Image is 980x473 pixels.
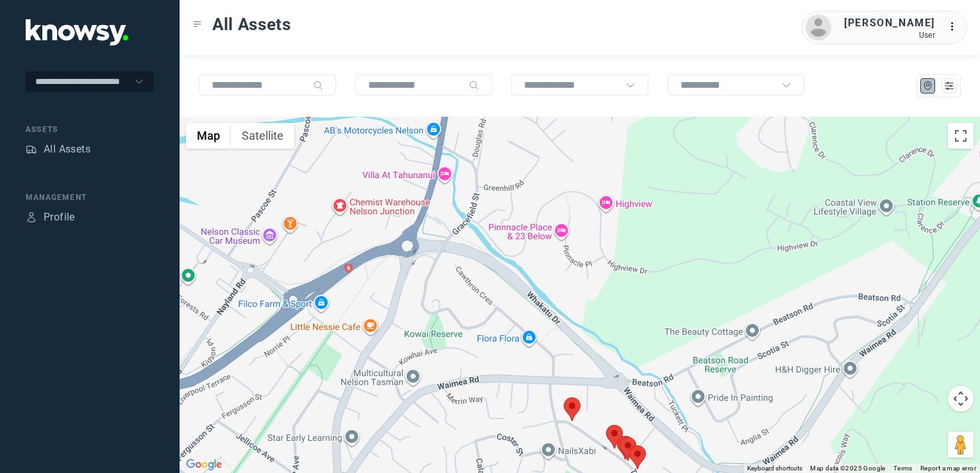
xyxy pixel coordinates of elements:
a: AssetsAll Assets [26,142,90,157]
img: Google [183,456,225,473]
div: User [844,31,935,40]
button: Drag Pegman onto the map to open Street View [948,432,974,458]
button: Show street map [186,123,231,149]
div: [PERSON_NAME] [844,15,935,31]
div: : [948,19,963,37]
a: Report a map error [920,465,976,472]
div: Map [922,80,934,92]
button: Toggle fullscreen view [948,123,974,149]
div: Profile [26,212,37,223]
button: Map camera controls [948,386,974,411]
a: Open this area in Google Maps (opens a new window) [183,456,225,473]
button: Show satellite imagery [231,123,294,149]
div: All Assets [44,142,90,157]
div: Profile [44,210,75,225]
a: ProfileProfile [26,210,75,225]
div: Assets [26,124,154,135]
div: Search [313,80,323,90]
div: Search [469,80,479,90]
div: List [943,80,955,92]
div: Management [26,192,154,203]
button: Keyboard shortcuts [747,464,802,473]
img: avatar.png [806,15,831,40]
span: All Assets [212,13,291,36]
img: Application Logo [26,19,128,46]
span: Map data ©2025 Google [810,465,885,472]
a: Terms (opens in new tab) [893,465,913,472]
div: : [948,19,963,35]
div: Assets [26,144,37,155]
tspan: ... [949,22,961,31]
div: Toggle Menu [193,20,202,29]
